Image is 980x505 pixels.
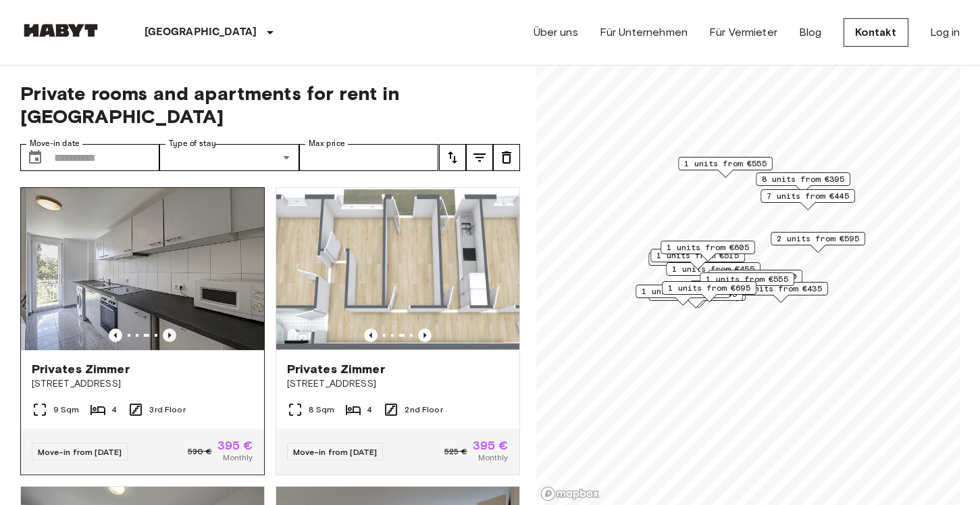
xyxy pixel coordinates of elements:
[188,446,212,458] span: 530 €
[276,188,519,350] img: Marketing picture of unit DE-09-022-02M
[771,232,865,253] div: Map marker
[667,241,749,254] span: 1 units from €605
[767,190,849,202] span: 7 units from €445
[636,285,730,306] div: Map marker
[648,252,743,273] div: Map marker
[684,158,767,170] span: 1 units from €555
[930,24,960,41] a: Log in
[109,329,122,342] button: Previous image
[444,446,467,458] span: 525 €
[22,144,49,171] button: Choose date
[38,447,122,457] span: Move-in from [DATE]
[700,272,794,293] div: Map marker
[418,329,432,342] button: Previous image
[20,187,265,475] a: Previous imagePrevious imagePrivates Zimmer[STREET_ADDRESS]9 Sqm43rd FloorMove-in from [DATE]530 ...
[439,144,466,171] button: tune
[149,404,185,416] span: 3rd Floor
[53,404,80,416] span: 9 Sqm
[740,283,822,295] span: 2 units from €435
[293,447,378,457] span: Move-in from [DATE]
[287,377,509,391] span: [STREET_ADDRESS]
[223,452,253,464] span: Monthly
[217,439,253,452] span: 395 €
[656,249,739,262] span: 1 units from €515
[662,281,756,302] div: Map marker
[672,263,754,275] span: 1 units from €455
[733,282,828,303] div: Map marker
[760,189,855,210] div: Map marker
[478,452,508,464] span: Monthly
[706,273,788,285] span: 1 units from €555
[20,82,520,128] span: Private rooms and apartments for rent in [GEOGRAPHIC_DATA]
[163,329,176,342] button: Previous image
[20,24,101,37] img: Habyt
[540,486,600,502] a: Mapbox logo
[26,188,269,350] img: Marketing picture of unit DE-09-019-03M
[534,24,578,41] a: Über uns
[466,144,493,171] button: tune
[309,138,345,149] label: Max price
[287,361,385,377] span: Privates Zimmer
[668,282,750,294] span: 1 units from €695
[493,144,520,171] button: tune
[473,439,509,452] span: 395 €
[709,24,777,41] a: Für Vermieter
[276,187,520,475] a: Previous imagePrevious imagePrivates Zimmer[STREET_ADDRESS]8 Sqm42nd FloorMove-in from [DATE]525 ...
[309,404,335,416] span: 8 Sqm
[30,138,80,149] label: Move-in date
[111,404,117,416] span: 4
[650,249,745,270] div: Map marker
[844,18,908,47] a: Kontakt
[169,138,216,149] label: Type of stay
[678,157,773,178] div: Map marker
[799,24,822,41] a: Blog
[690,281,784,302] div: Map marker
[756,172,850,193] div: Map marker
[666,262,760,283] div: Map marker
[405,404,442,416] span: 2nd Floor
[145,24,257,41] p: [GEOGRAPHIC_DATA]
[32,361,130,377] span: Privates Zimmer
[661,241,755,262] div: Map marker
[600,24,688,41] a: Für Unternehmen
[777,233,859,245] span: 2 units from €595
[364,329,378,342] button: Previous image
[32,377,253,391] span: [STREET_ADDRESS]
[708,270,802,291] div: Map marker
[714,270,796,283] span: 1 units from €460
[642,285,724,297] span: 1 units from €665
[367,404,372,416] span: 4
[762,173,844,185] span: 8 units from €395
